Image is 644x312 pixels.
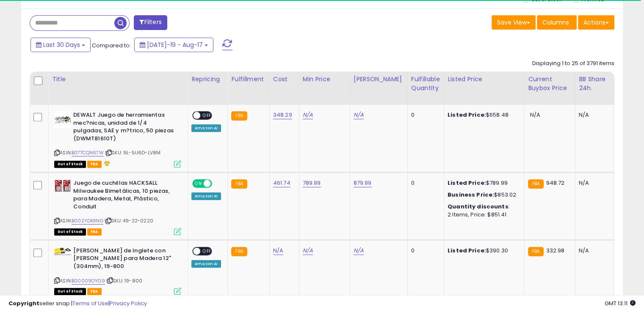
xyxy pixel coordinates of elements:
[546,179,564,187] span: 948.72
[448,203,509,211] b: Quantity discounts
[411,179,437,187] div: 0
[273,179,290,187] a: 461.74
[193,180,204,187] span: ON
[578,15,614,30] button: Actions
[579,179,607,187] div: N/A
[134,38,213,52] button: [DATE]-19 - Aug-17
[303,75,346,84] div: Min Price
[105,217,153,224] span: | SKU: 49-22-0220
[52,75,184,84] div: Title
[528,247,544,256] small: FBA
[72,277,105,285] a: B00009OYG9
[231,111,247,120] small: FBA
[73,247,176,273] b: [PERSON_NAME] de Inglete con [PERSON_NAME] para Madera 12" (304mm), 19-800
[54,179,181,234] div: ASIN:
[273,111,292,119] a: 348.29
[530,111,540,119] span: N/A
[211,180,224,187] span: OFF
[191,124,221,132] div: Amazon AI
[54,179,71,192] img: 51dVR-Y+BiL._SL40_.jpg
[411,75,440,93] div: Fulfillable Quantity
[273,75,296,84] div: Cost
[411,111,437,119] div: 0
[303,179,321,187] a: 789.99
[448,179,486,187] b: Listed Price:
[448,203,518,211] div: :
[542,18,569,27] span: Columns
[87,228,102,235] span: FBA
[448,111,486,119] b: Listed Price:
[273,246,283,255] a: N/A
[106,277,142,284] span: | SKU: 19-800
[72,299,108,307] a: Terms of Use
[8,299,39,307] strong: Copyright
[231,247,247,256] small: FBA
[231,75,265,84] div: Fulfillment
[191,192,221,200] div: Amazon AI
[30,38,91,52] button: Last 30 Days
[354,179,372,187] a: 879.99
[87,161,102,168] span: FBA
[492,15,536,30] button: Save View
[147,41,203,49] span: [DATE]-19 - Aug-17
[354,111,364,119] a: N/A
[200,248,214,255] span: OFF
[537,15,577,30] button: Columns
[110,299,147,307] a: Privacy Policy
[303,246,313,255] a: N/A
[448,179,518,187] div: $789.99
[54,247,71,255] img: 41ai2hAfqWL._SL40_.jpg
[92,41,131,49] span: Compared to:
[448,247,518,255] div: $390.30
[105,149,160,156] span: | SKU: 9L-5U6D-LV8M
[579,247,607,255] div: N/A
[72,217,103,224] a: B002YDKRNG
[605,299,636,307] span: 2025-09-17 13:11 GMT
[54,161,86,168] span: All listings that are currently out of stock and unavailable for purchase on Amazon
[54,228,86,235] span: All listings that are currently out of stock and unavailable for purchase on Amazon
[54,111,181,167] div: ASIN:
[448,211,518,219] div: 2 Items, Price: $851.41
[579,75,610,93] div: BB Share 24h.
[303,111,313,119] a: N/A
[43,41,80,49] span: Last 30 Days
[72,149,104,156] a: B07TCQN67W
[448,191,494,199] b: Business Price:
[532,60,614,68] div: Displaying 1 to 25 of 3791 items
[354,246,364,255] a: N/A
[134,15,167,30] button: Filters
[528,75,572,93] div: Current Buybox Price
[411,247,437,255] div: 0
[448,111,518,119] div: $658.48
[448,246,486,255] b: Listed Price:
[354,75,404,84] div: [PERSON_NAME]
[448,191,518,199] div: $853.02
[191,75,224,84] div: Repricing
[102,160,111,166] i: hazardous material
[231,179,247,189] small: FBA
[546,246,564,255] span: 332.98
[73,179,176,213] b: Juego de cuchillas HACKSALL Milwaukee Bimetálicas, 10 piezas, para Madera, Metal, Plástico, Conduit
[200,112,214,119] span: OFF
[579,111,607,119] div: N/A
[448,75,521,84] div: Listed Price
[73,111,176,145] b: DEWALT Juego de herramientas mec?nicas, unidad de 1/4 pulgadas, SAE y m?trico, 50 piezas (DWMT816...
[54,111,71,128] img: 41PiRdacOrL._SL40_.jpg
[528,179,544,189] small: FBA
[8,300,147,308] div: seller snap | |
[191,260,221,268] div: Amazon AI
